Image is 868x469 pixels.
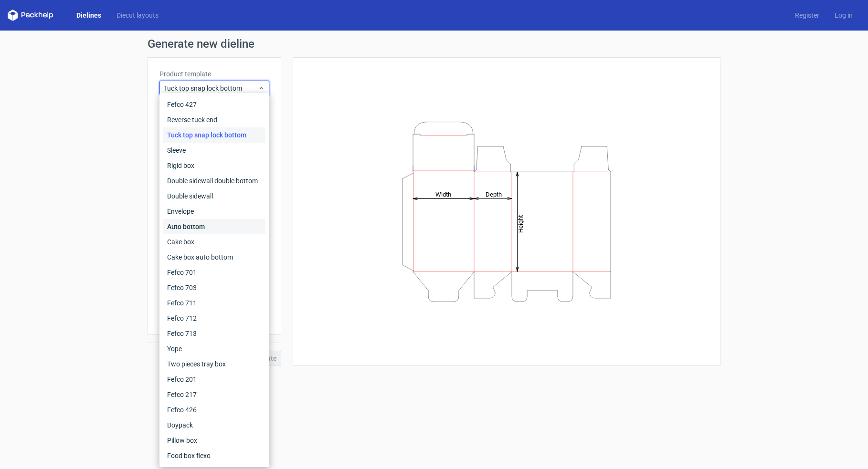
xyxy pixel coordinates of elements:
div: Double sidewall double bottom [163,173,265,188]
div: Food box flexo [163,448,265,463]
div: Fefco 711 [163,295,265,311]
span: Tuck top snap lock bottom [164,83,258,93]
div: Double sidewall [163,188,265,204]
div: Envelope [163,204,265,219]
div: Sleeve [163,143,265,158]
div: Fefco 426 [163,402,265,417]
tspan: Depth [486,190,502,198]
div: Cake box auto bottom [163,250,265,265]
a: Log in [827,10,860,20]
a: Register [787,10,827,20]
div: Cake box [163,234,265,250]
div: Fefco 427 [163,97,265,112]
tspan: Width [435,190,451,198]
div: Fefco 703 [163,280,265,295]
div: Fefco 217 [163,387,265,402]
div: Tuck top snap lock bottom [163,127,265,143]
div: Fefco 701 [163,265,265,280]
div: Doypack [163,417,265,433]
div: Fefco 201 [163,372,265,387]
h1: Generate new dieline [148,38,720,50]
tspan: Height [517,215,524,232]
a: Diecut layouts [109,10,166,20]
div: Reverse tuck end [163,112,265,127]
div: Two pieces tray box [163,356,265,372]
div: Fefco 713 [163,326,265,341]
label: Product template [159,69,269,79]
div: Fefco 712 [163,311,265,326]
div: Pillow box [163,433,265,448]
div: Auto bottom [163,219,265,234]
div: Rigid box [163,158,265,173]
a: Dielines [69,10,109,20]
div: Yope [163,341,265,356]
